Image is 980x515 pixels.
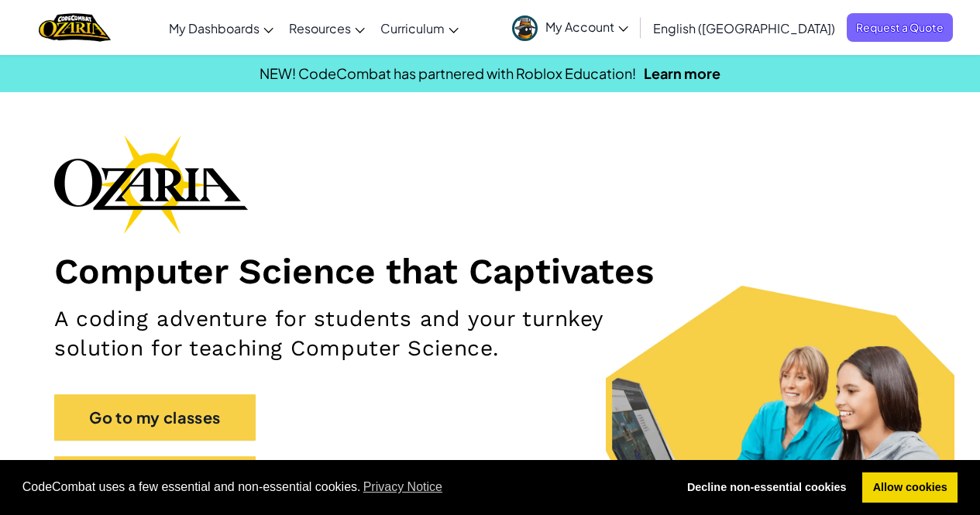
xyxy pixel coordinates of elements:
[22,476,665,499] span: CodeCombat uses a few essential and non-essential cookies.
[54,135,248,234] img: Ozaria branding logo
[504,3,636,52] a: My Account
[676,472,857,503] a: deny cookies
[54,249,926,293] h1: Computer Science that Captivates
[373,7,466,49] a: Curriculum
[54,394,256,441] a: Go to my classes
[169,20,260,36] span: My Dashboards
[54,304,638,363] h2: A coding adventure for students and your turnkey solution for teaching Computer Science.
[260,64,636,82] span: NEW! CodeCombat has partnered with Roblox Education!
[281,7,373,49] a: Resources
[847,13,953,42] a: Request a Quote
[361,476,445,499] a: learn more about cookies
[161,7,281,49] a: My Dashboards
[380,20,445,36] span: Curriculum
[39,12,111,43] img: Home
[653,20,835,36] span: English ([GEOGRAPHIC_DATA])
[512,15,538,41] img: avatar
[862,472,958,503] a: allow cookies
[289,20,351,36] span: Resources
[54,456,256,503] a: Request a Quote
[545,19,628,35] span: My Account
[644,64,720,82] a: Learn more
[645,7,843,49] a: English ([GEOGRAPHIC_DATA])
[39,12,111,43] a: Ozaria by CodeCombat logo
